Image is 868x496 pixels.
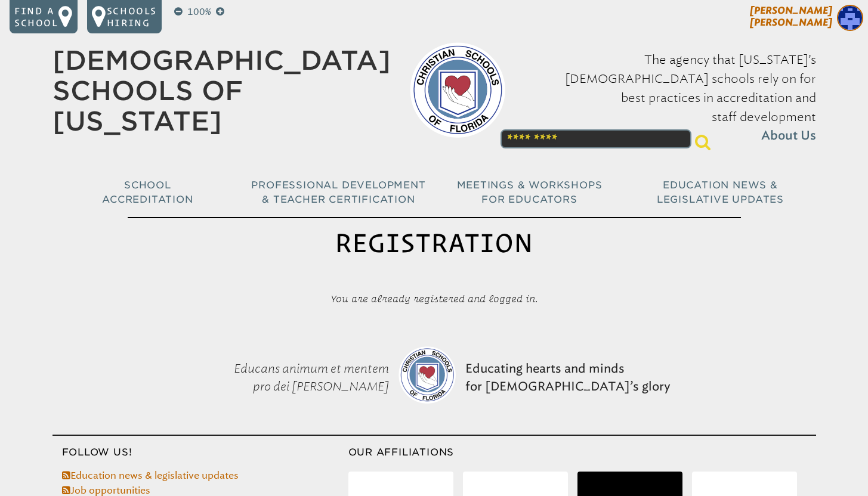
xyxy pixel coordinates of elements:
[14,5,58,29] p: Find a school
[102,179,193,205] span: School Accreditation
[750,5,832,28] span: [PERSON_NAME] [PERSON_NAME]
[457,179,603,205] span: Meetings & Workshops for Educators
[837,5,863,31] img: cd0461839a930fd24b4986944930b9e8
[461,330,675,425] p: Educating hearts and minds for [DEMOGRAPHIC_DATA]’s glory
[251,179,425,205] span: Professional Development & Teacher Certification
[657,179,784,205] span: Education News & Legislative Updates
[761,126,816,145] span: About Us
[399,346,456,404] img: csf-logo-web-colors.png
[410,42,505,138] img: csf-logo-web-colors.png
[185,5,214,19] p: 100%
[62,485,150,496] a: Job opportunities
[52,45,391,137] a: [DEMOGRAPHIC_DATA] Schools of [US_STATE]
[128,217,741,268] h1: Registration
[62,470,239,481] a: Education news & legislative updates
[193,330,394,425] p: Educans animum et mentem pro dei [PERSON_NAME]
[524,50,816,145] p: The agency that [US_STATE]’s [DEMOGRAPHIC_DATA] schools rely on for best practices in accreditati...
[52,445,348,460] h3: Follow Us!
[107,5,157,29] p: Schools Hiring
[348,445,816,460] h3: Our Affiliations
[239,287,630,311] p: You are already registered and logged in.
